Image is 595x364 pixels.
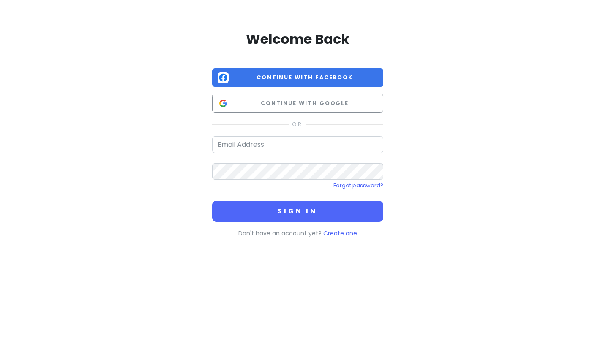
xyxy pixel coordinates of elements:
img: Facebook logo [218,72,229,83]
span: Continue with Facebook [232,73,378,82]
img: Google logo [218,98,229,109]
p: Don't have an account yet? [212,229,383,238]
span: Continue with Google [232,99,378,108]
button: Continue with Google [212,94,383,113]
a: Create one [323,229,357,237]
button: Sign in [212,201,383,222]
button: Continue with Facebook [212,68,383,87]
h2: Welcome Back [212,30,383,48]
a: Forgot password? [333,182,383,189]
input: Email Address [212,136,383,153]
